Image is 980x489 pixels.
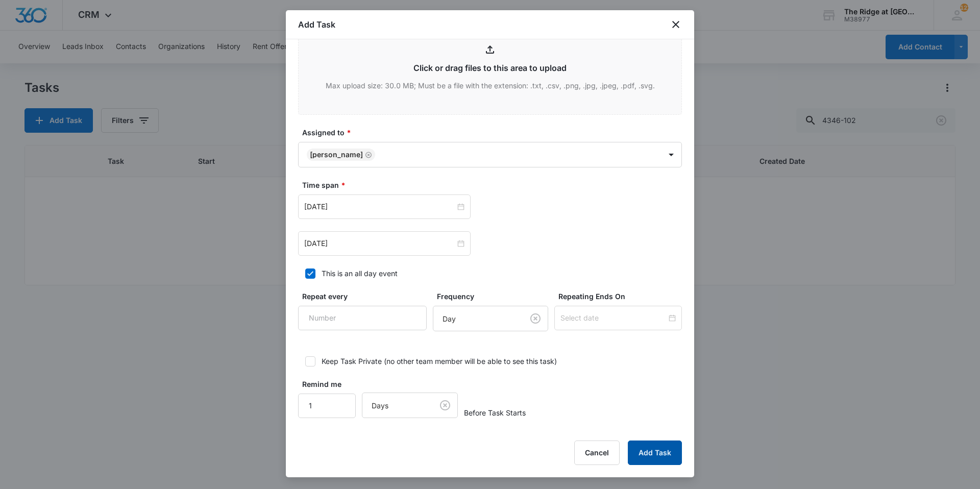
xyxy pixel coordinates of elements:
[298,394,356,418] input: Number
[464,407,526,418] span: Before Task Starts
[302,127,686,138] label: Assigned to
[670,18,682,31] button: close
[310,151,363,158] div: [PERSON_NAME]
[437,291,552,302] label: Frequency
[527,310,544,327] button: Clear
[322,356,557,366] div: Keep Task Private (no other team member will be able to see this task)
[302,180,686,190] label: Time span
[437,397,453,413] button: Clear
[574,441,620,465] button: Cancel
[302,379,360,389] label: Remind me
[298,306,427,330] input: Number
[628,441,682,465] button: Add Task
[302,291,431,302] label: Repeat every
[322,268,398,279] div: This is an all day event
[298,18,335,31] h1: Add Task
[558,291,686,302] label: Repeating Ends On
[363,151,372,158] div: Remove Ricardo Marin
[304,201,455,212] input: Sep 4, 2025
[304,238,455,249] input: Sep 4, 2025
[560,312,667,324] input: Select date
